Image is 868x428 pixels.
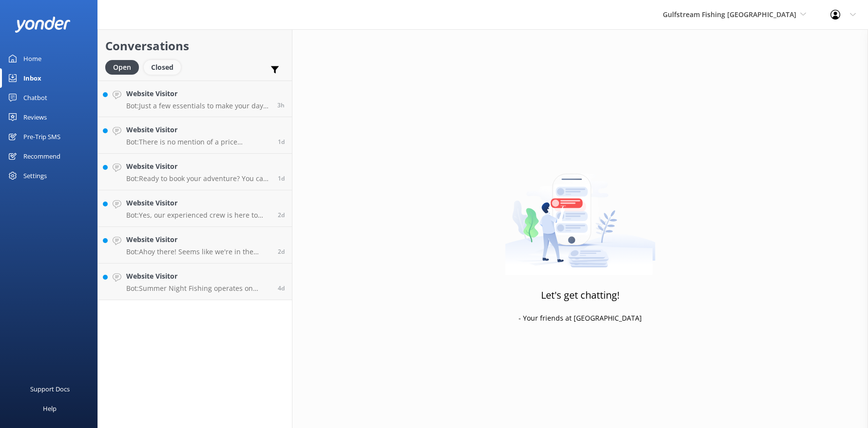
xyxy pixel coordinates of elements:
a: Closed [144,61,186,72]
p: - Your friends at [GEOGRAPHIC_DATA] [519,313,642,324]
div: Settings [23,166,47,185]
a: Website VisitorBot:Summer Night Fishing operates on Wednesdays, Fridays, and Saturdays, not Sunda... [98,264,292,300]
p: Bot: Ahoy there! Seems like we're in the Bermuda Triangle of confusion! Can you give us a simpler... [126,247,270,256]
h4: Website Visitor [126,198,270,208]
h4: Website Visitor [126,234,270,245]
span: Gulfstream Fishing [GEOGRAPHIC_DATA] [663,10,796,19]
a: Website VisitorBot:Ready to book your adventure? You can book your trip online at [URL][DOMAIN_NA... [98,154,292,190]
div: Inbox [23,68,41,88]
h4: Website Visitor [126,271,270,282]
div: Chatbot [23,88,47,107]
p: Bot: Yes, our experienced crew is here to help. They'll bait your hooks, show you techniques, and... [126,211,270,220]
span: Aug 20 2025 04:48am (UTC -05:00) America/Cancun [278,174,285,183]
p: Bot: There is no mention of a price difference for [PERSON_NAME] spots in the knowledge base. [PE... [126,138,270,146]
img: artwork of a man stealing a conversation from at giant smartphone [505,153,656,275]
span: Aug 17 2025 04:09pm (UTC -05:00) America/Cancun [278,284,285,292]
a: Website VisitorBot:Just a few essentials to make your day at sea a breeze. Pack sunscreen and a h... [98,81,292,117]
div: Support Docs [30,379,70,399]
span: Aug 18 2025 09:13pm (UTC -05:00) America/Cancun [278,211,285,219]
div: Closed [144,60,181,75]
h4: Website Visitor [126,161,270,172]
div: Open [105,60,139,75]
div: Help [43,399,57,418]
a: Website VisitorBot:Ahoy there! Seems like we're in the Bermuda Triangle of confusion! Can you giv... [98,227,292,264]
div: Recommend [23,146,60,166]
span: Aug 18 2025 06:06pm (UTC -05:00) America/Cancun [278,247,285,256]
a: Website VisitorBot:There is no mention of a price difference for [PERSON_NAME] spots in the knowl... [98,117,292,154]
a: Website VisitorBot:Yes, our experienced crew is here to help. They'll bait your hooks, show you t... [98,190,292,227]
span: Aug 21 2025 12:22pm (UTC -05:00) America/Cancun [277,101,285,109]
a: Open [105,61,144,72]
div: Reviews [23,107,47,127]
h4: Website Visitor [126,88,270,99]
h4: Website Visitor [126,124,270,135]
span: Aug 20 2025 09:22am (UTC -05:00) America/Cancun [278,138,285,146]
p: Bot: Just a few essentials to make your day at sea a breeze. Pack sunscreen and a hat to shield y... [126,102,270,110]
img: yonder-white-logo.png [15,17,71,33]
p: Bot: Summer Night Fishing operates on Wednesdays, Fridays, and Saturdays, not Sundays. To check a... [126,284,270,293]
h2: Conversations [105,37,285,55]
p: Bot: Ready to book your adventure? You can book your trip online at [URL][DOMAIN_NAME]. If you ne... [126,174,270,183]
h3: Let's get chatting! [541,287,619,303]
div: Home [23,49,41,68]
div: Pre-Trip SMS [23,127,60,146]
